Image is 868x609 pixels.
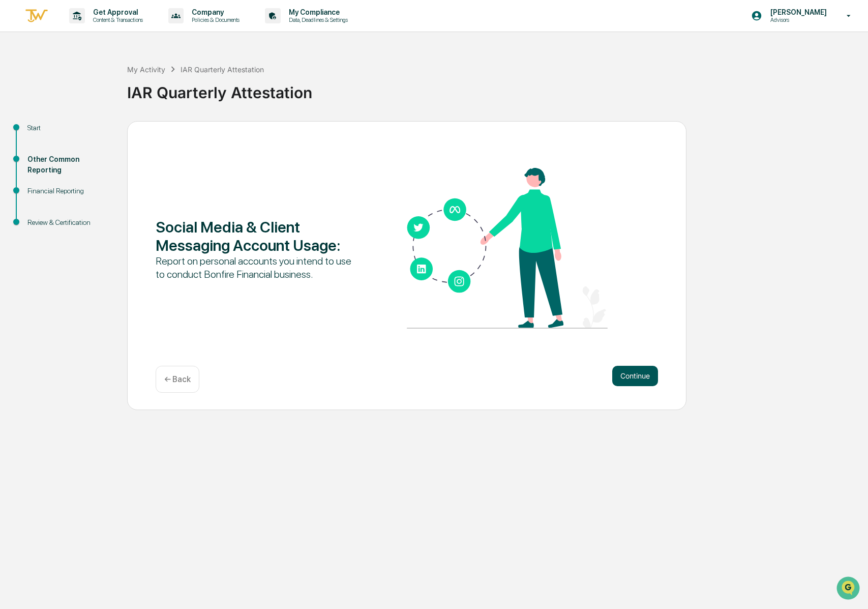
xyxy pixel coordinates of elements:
[6,124,70,142] a: 🖐️Preclearance
[10,149,18,157] div: 🔎
[281,16,353,23] p: Data, Deadlines & Settings
[26,26,112,35] div: Domain: [DOMAIN_NAME]
[127,75,863,102] div: IAR Quarterly Attestation
[835,575,863,603] iframe: Open customer support
[101,59,109,67] img: tab_keywords_by_traffic_grey.svg
[281,8,353,16] p: My Compliance
[101,172,123,180] span: Pylon
[184,8,245,16] p: Company
[72,172,123,180] a: Powered byPylon
[762,16,832,23] p: Advisors
[27,217,111,228] div: Review & Certification
[27,123,111,133] div: Start
[85,16,148,23] p: Content & Transactions
[39,60,91,67] div: Domain Overview
[112,60,171,67] div: Keywords by Traffic
[181,65,264,74] div: IAR Quarterly Attestation
[173,81,185,93] button: Start new chat
[24,8,49,24] img: logo
[127,65,165,74] div: My Activity
[164,374,191,384] p: ← Back
[27,186,111,196] div: Financial Reporting
[20,128,66,138] span: Preclearance
[35,78,167,88] div: Start new chat
[28,16,50,24] div: v 4.0.25
[407,168,608,329] img: Social Media & Client Messaging Account Usage
[84,128,126,138] span: Attestations
[10,129,18,137] div: 🖐️
[156,254,356,281] div: Report on personal accounts you intend to use to conduct Bonfire Financial business.
[156,218,356,254] div: Social Media & Client Messaging Account Usage :
[6,143,68,162] a: 🔎Data Lookup
[612,366,658,386] button: Continue
[35,88,129,96] div: We're available if you need us!
[27,59,36,67] img: tab_domain_overview_orange.svg
[27,154,111,176] div: Other Common Reporting
[16,16,24,24] img: logo_orange.svg
[10,78,28,96] img: 1746055101610-c473b297-6a78-478c-a979-82029cc54cd1
[85,8,148,16] p: Get Approval
[70,124,130,142] a: 🗄️Attestations
[184,16,245,23] p: Policies & Documents
[74,129,82,137] div: 🗄️
[762,8,832,16] p: [PERSON_NAME]
[20,148,64,158] span: Data Lookup
[16,26,24,35] img: website_grey.svg
[10,21,185,38] p: How can we help?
